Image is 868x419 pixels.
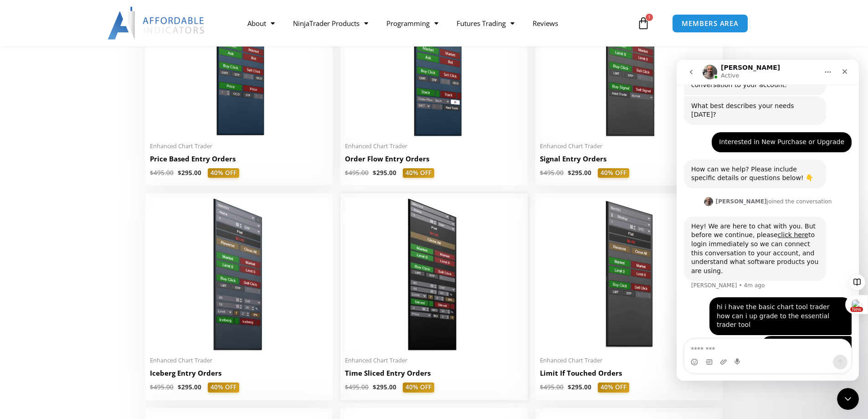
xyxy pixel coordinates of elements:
span: MEMBERS AREA [682,20,739,27]
bdi: 495.00 [345,169,369,177]
a: Limit If Touched Orders [540,368,718,383]
span: Enhanced Chart Trader [150,142,328,150]
a: 1 [623,10,663,36]
span: $ [568,383,571,391]
span: 1 [646,14,653,21]
img: LogoAI | Affordable Indicators – NinjaTrader [108,7,205,40]
bdi: 495.00 [540,383,564,391]
span: $ [540,169,544,177]
a: Price Based Entry Orders [150,154,328,168]
span: 40% OFF [208,168,239,178]
bdi: 295.00 [178,383,201,391]
span: $ [568,169,571,177]
a: Programming [377,13,447,34]
span: 40% OFF [598,168,629,178]
bdi: 495.00 [345,383,369,391]
bdi: 295.00 [373,383,396,391]
span: $ [150,169,154,177]
span: Enhanced Chart Trader [540,142,718,150]
span: Enhanced Chart Trader [150,357,328,364]
a: Reviews [524,13,567,34]
bdi: 295.00 [373,169,396,177]
h2: Signal Entry Orders [540,154,718,164]
span: 40% OFF [208,383,239,393]
span: $ [150,383,154,391]
h2: Limit If Touched Orders [540,368,718,378]
span: $ [178,383,181,391]
span: $ [373,169,376,177]
h2: Order Flow Entry Orders [345,154,523,164]
a: NinjaTrader Products [284,13,377,34]
span: $ [373,383,376,391]
iframe: Intercom live chat [837,388,859,410]
bdi: 295.00 [178,169,201,177]
span: 40% OFF [598,383,629,393]
span: $ [345,169,349,177]
bdi: 495.00 [540,169,564,177]
h2: Price Based Entry Orders [150,154,328,164]
a: Order Flow Entry Orders [345,154,523,168]
nav: Menu [238,13,635,34]
h2: Time Sliced Entry Orders [345,368,523,378]
span: $ [178,169,181,177]
bdi: 295.00 [568,169,591,177]
span: $ [345,383,349,391]
bdi: 495.00 [150,383,174,391]
h2: Iceberg Entry Orders [150,368,328,378]
img: TimeSlicedEntryOrders [345,198,523,351]
span: Enhanced Chart Trader [345,142,523,150]
a: Time Sliced Entry Orders [345,368,523,383]
iframe: To enrich screen reader interactions, please activate Accessibility in Grammarly extension settings [677,60,859,381]
a: MEMBERS AREA [672,14,748,33]
span: $ [540,383,544,391]
a: Iceberg Entry Orders [150,368,328,383]
img: BasicTools [540,198,718,351]
a: Signal Entry Orders [540,154,718,168]
a: About [238,13,284,34]
a: Futures Trading [447,13,524,34]
span: Enhanced Chart Trader [345,357,523,364]
bdi: 295.00 [568,383,591,391]
span: 40% OFF [403,168,434,178]
bdi: 495.00 [150,169,174,177]
img: IceBergEntryOrders [150,198,328,351]
span: Enhanced Chart Trader [540,357,718,364]
span: 40% OFF [403,383,434,393]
